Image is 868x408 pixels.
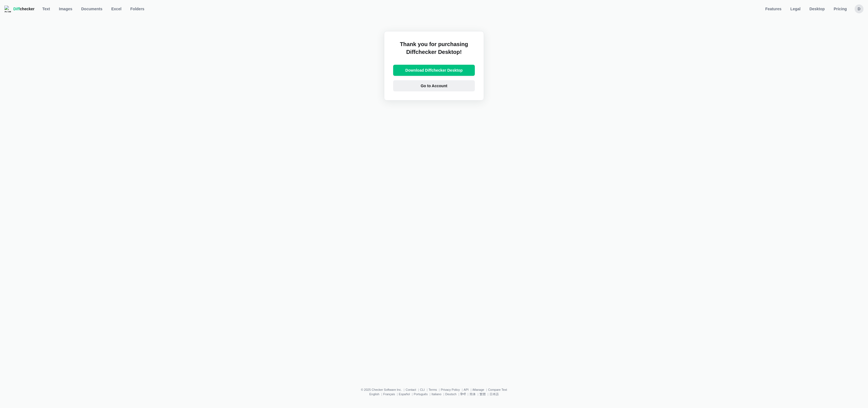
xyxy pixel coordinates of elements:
[480,392,486,396] a: 繁體
[789,6,802,12] span: Legal
[393,40,475,60] h2: Thank you for purchasing Diffchecker Desktop!
[80,6,103,12] span: Documents
[404,67,464,73] span: Download Diffchecker Desktop
[39,4,53,13] a: Text
[464,388,469,391] a: API
[4,4,34,13] a: Diffchecker
[762,4,785,13] a: Features
[399,392,410,396] a: Español
[833,6,848,12] span: Pricing
[127,4,148,13] button: Folders
[855,4,864,13] button: D
[488,388,507,391] a: Compare Text
[414,392,428,396] a: Português
[41,6,51,12] span: Text
[787,4,804,13] a: Legal
[445,392,457,396] a: Deutsch
[58,6,73,12] span: Images
[56,4,76,13] a: Images
[460,392,466,396] a: हिन्दी
[470,392,476,396] a: 简体
[13,6,34,12] span: checker
[393,65,475,76] a: Download Diffchecker Desktop
[4,6,11,12] img: Diffchecker logo
[490,392,499,396] a: 日本語
[420,388,425,391] a: CLI
[473,388,484,391] a: iManage
[110,6,123,12] span: Excel
[441,388,460,391] a: Privacy Policy
[806,4,828,13] a: Desktop
[13,7,20,11] span: Diff
[129,6,146,12] span: Folders
[808,6,826,12] span: Desktop
[393,80,475,91] a: Go to Account
[429,388,437,391] a: Terms
[383,392,395,396] a: Français
[420,83,448,89] span: Go to Account
[764,6,782,12] span: Features
[830,4,850,13] a: Pricing
[431,392,441,396] a: Italiano
[369,392,379,396] a: English
[78,4,106,13] a: Documents
[108,4,125,13] a: Excel
[406,388,416,391] a: Contact
[361,388,406,391] li: © 2025 Checker Software Inc.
